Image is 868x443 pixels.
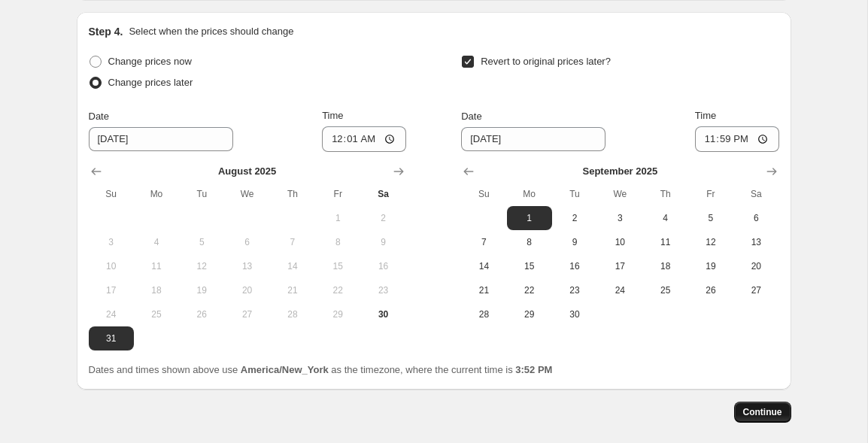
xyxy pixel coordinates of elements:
span: 10 [603,236,636,248]
button: Wednesday August 20 2025 [224,278,269,302]
th: Sunday [461,182,506,206]
span: 12 [185,260,218,272]
button: Wednesday September 24 2025 [597,278,642,302]
button: Friday September 12 2025 [688,230,733,254]
span: Th [648,188,681,200]
button: Tuesday September 16 2025 [552,254,597,278]
h2: Step 4. [89,24,123,39]
button: Continue [734,402,791,423]
button: Friday September 26 2025 [688,278,733,302]
button: Tuesday September 9 2025 [552,230,597,254]
span: 15 [321,260,354,272]
span: 7 [276,236,309,248]
input: 8/30/2025 [89,127,233,151]
button: Monday September 15 2025 [507,254,552,278]
span: Dates and times shown above use as the timezone, where the current time is [89,364,553,375]
input: 12:00 [695,126,779,152]
button: Monday September 22 2025 [507,278,552,302]
button: Tuesday August 12 2025 [179,254,224,278]
button: Friday August 1 2025 [315,206,360,230]
span: We [230,188,263,200]
span: 21 [276,284,309,296]
span: 1 [513,212,546,224]
span: 14 [467,260,500,272]
button: Friday August 15 2025 [315,254,360,278]
span: Date [89,111,109,122]
button: Thursday August 14 2025 [270,254,315,278]
th: Thursday [270,182,315,206]
span: Fr [694,188,727,200]
span: 30 [366,308,399,320]
button: Wednesday August 13 2025 [224,254,269,278]
span: 15 [513,260,546,272]
span: 16 [366,260,399,272]
span: 13 [230,260,263,272]
button: Wednesday September 3 2025 [597,206,642,230]
span: 8 [321,236,354,248]
span: Tu [185,188,218,200]
span: Sa [366,188,399,200]
button: Sunday August 3 2025 [89,230,134,254]
span: Su [467,188,500,200]
span: 6 [230,236,263,248]
button: Sunday September 14 2025 [461,254,506,278]
span: 10 [95,260,128,272]
span: Sa [739,188,772,200]
button: Sunday August 17 2025 [89,278,134,302]
span: Su [95,188,128,200]
button: Monday August 4 2025 [134,230,179,254]
span: Tu [558,188,591,200]
th: Wednesday [597,182,642,206]
th: Saturday [733,182,778,206]
span: 1 [321,212,354,224]
button: Show previous month, August 2025 [458,161,479,182]
span: 18 [140,284,173,296]
span: We [603,188,636,200]
button: Sunday September 28 2025 [461,302,506,326]
span: 20 [739,260,772,272]
span: Time [322,110,343,121]
th: Tuesday [179,182,224,206]
span: Mo [513,188,546,200]
b: 3:52 PM [515,364,552,375]
span: 9 [366,236,399,248]
button: Saturday September 20 2025 [733,254,778,278]
button: Wednesday August 27 2025 [224,302,269,326]
span: 3 [95,236,128,248]
span: 23 [558,284,591,296]
th: Friday [688,182,733,206]
button: Saturday September 13 2025 [733,230,778,254]
button: Tuesday August 19 2025 [179,278,224,302]
p: Select when the prices should change [129,24,293,39]
span: 9 [558,236,591,248]
input: 12:00 [322,126,406,152]
span: 22 [321,284,354,296]
button: Saturday August 9 2025 [360,230,405,254]
button: Tuesday September 30 2025 [552,302,597,326]
span: 2 [366,212,399,224]
span: 4 [648,212,681,224]
button: Tuesday September 23 2025 [552,278,597,302]
span: 25 [648,284,681,296]
span: 17 [603,260,636,272]
span: Change prices later [108,77,193,88]
button: Friday August 8 2025 [315,230,360,254]
span: Revert to original prices later? [481,56,611,67]
span: Change prices now [108,56,192,67]
span: 27 [230,308,263,320]
button: Sunday September 7 2025 [461,230,506,254]
button: Show next month, October 2025 [761,161,782,182]
span: 31 [95,332,128,344]
button: Thursday September 11 2025 [642,230,687,254]
button: Wednesday September 10 2025 [597,230,642,254]
button: Monday August 11 2025 [134,254,179,278]
th: Thursday [642,182,687,206]
button: Thursday August 7 2025 [270,230,315,254]
span: 28 [276,308,309,320]
button: Monday September 8 2025 [507,230,552,254]
button: Tuesday August 26 2025 [179,302,224,326]
button: Friday August 29 2025 [315,302,360,326]
span: 11 [140,260,173,272]
button: Thursday August 28 2025 [270,302,315,326]
span: 17 [95,284,128,296]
